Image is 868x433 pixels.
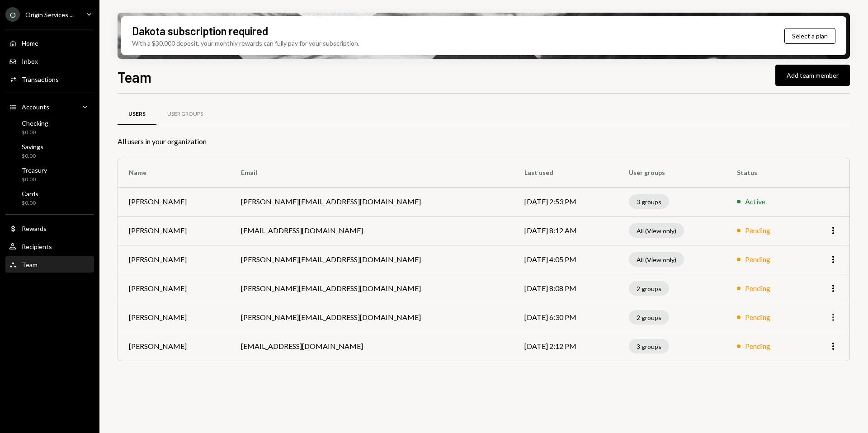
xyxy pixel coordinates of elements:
[156,103,214,126] a: User Groups
[118,68,151,86] h1: Team
[128,110,146,118] div: Users
[5,238,94,254] a: Recipients
[5,99,94,115] a: Accounts
[618,158,726,187] th: User groups
[230,274,514,303] td: [PERSON_NAME][EMAIL_ADDRESS][DOMAIN_NAME]
[22,166,47,174] div: Treasury
[22,261,38,268] div: Team
[745,225,770,236] div: Pending
[22,225,47,232] div: Rewards
[230,303,514,332] td: [PERSON_NAME][EMAIL_ADDRESS][DOMAIN_NAME]
[118,332,230,361] td: [PERSON_NAME]
[629,281,669,296] div: 2 groups
[22,199,38,207] div: $0.00
[22,39,38,47] div: Home
[745,196,765,207] div: Active
[745,283,770,294] div: Pending
[118,158,230,187] th: Name
[629,194,669,209] div: 3 groups
[5,220,94,236] a: Rewards
[5,71,94,87] a: Transactions
[629,339,669,353] div: 3 groups
[775,65,850,86] button: Add team member
[5,7,20,22] div: O
[5,164,94,185] a: Treasury$0.00
[230,332,514,361] td: [EMAIL_ADDRESS][DOMAIN_NAME]
[230,216,514,245] td: [EMAIL_ADDRESS][DOMAIN_NAME]
[514,158,618,187] th: Last used
[22,243,52,250] div: Recipients
[22,75,59,83] div: Transactions
[22,152,43,160] div: $0.00
[726,158,804,187] th: Status
[167,110,203,118] div: User Groups
[745,341,770,352] div: Pending
[22,143,43,151] div: Savings
[118,245,230,274] td: [PERSON_NAME]
[5,35,94,51] a: Home
[514,274,618,303] td: [DATE] 8:08 PM
[22,176,47,184] div: $0.00
[514,245,618,274] td: [DATE] 4:05 PM
[230,187,514,216] td: [PERSON_NAME][EMAIL_ADDRESS][DOMAIN_NAME]
[132,38,359,48] div: With a $30,000 deposit, your monthly rewards can fully pay for your subscription.
[5,117,94,138] a: Checking$0.00
[5,187,94,209] a: Cards$0.00
[132,24,268,38] div: Dakota subscription required
[118,187,230,216] td: [PERSON_NAME]
[230,245,514,274] td: [PERSON_NAME][EMAIL_ADDRESS][DOMAIN_NAME]
[629,310,669,325] div: 2 groups
[22,119,48,127] div: Checking
[118,103,156,126] a: Users
[118,216,230,245] td: [PERSON_NAME]
[118,274,230,303] td: [PERSON_NAME]
[118,303,230,332] td: [PERSON_NAME]
[784,28,835,44] button: Select a plan
[230,158,514,187] th: Email
[22,103,49,111] div: Accounts
[118,136,850,147] div: All users in your organization
[514,303,618,332] td: [DATE] 6:30 PM
[22,129,48,136] div: $0.00
[629,223,684,238] div: All (View only)
[514,216,618,245] td: [DATE] 8:12 AM
[5,53,94,69] a: Inbox
[514,332,618,361] td: [DATE] 2:12 PM
[25,11,74,19] div: Origin Services ...
[745,254,770,265] div: Pending
[22,190,38,198] div: Cards
[5,140,94,162] a: Savings$0.00
[629,252,684,267] div: All (View only)
[5,256,94,273] a: Team
[22,57,38,65] div: Inbox
[514,187,618,216] td: [DATE] 2:53 PM
[745,312,770,323] div: Pending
